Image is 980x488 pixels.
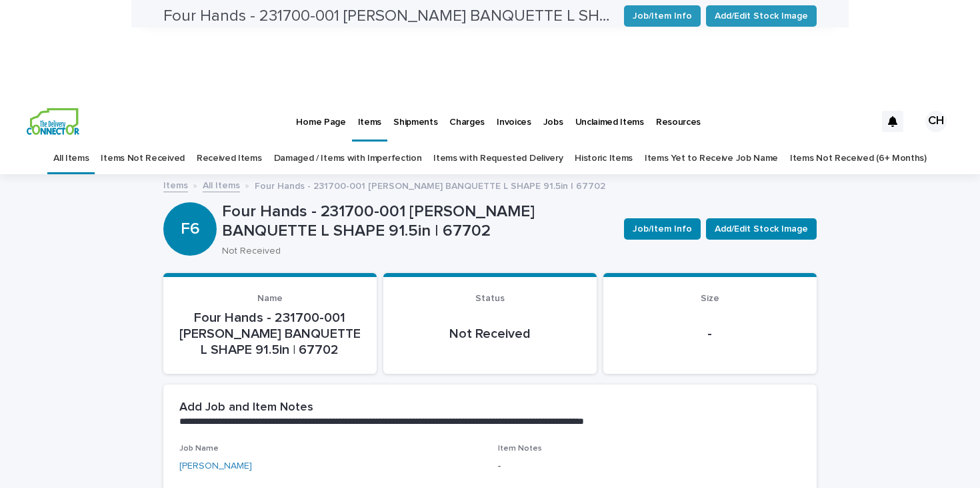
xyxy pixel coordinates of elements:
p: Invoices [497,100,531,128]
p: Resources [656,100,701,128]
a: Invoices [491,100,537,142]
div: CH [925,111,947,132]
a: Items [352,100,387,140]
p: Four Hands - 231700-001 [PERSON_NAME] BANQUETTE L SHAPE 91.5in | 67702 [255,178,605,192]
a: Shipments [387,100,443,142]
a: Items Yet to Receive Job Name [645,143,778,174]
a: Items with Requested Delivery [433,143,563,174]
p: Home Page [296,100,345,128]
a: Historic Items [575,143,633,174]
p: Unclaimed Items [575,100,644,128]
a: Home Page [290,100,351,142]
p: Not Received [399,326,581,342]
span: Job/Item Info [633,222,692,236]
a: Jobs [537,100,569,142]
div: F6 [163,166,217,238]
p: Four Hands - 231700-001 [PERSON_NAME] BANQUETTE L SHAPE 91.5in | 67702 [222,202,613,241]
span: Status [475,294,505,303]
a: [PERSON_NAME] [179,459,252,473]
a: Damaged / Items with Imperfection [274,143,422,174]
a: Items [163,177,188,192]
a: Items Not Received (6+ Months) [790,143,927,174]
span: Item Notes [498,445,542,453]
a: Received Items [197,143,262,174]
a: Items Not Received [101,143,184,174]
span: Size [701,294,719,303]
span: Add/Edit Stock Image [715,222,808,236]
a: All Items [203,177,240,192]
p: Shipments [393,100,437,128]
span: Job Name [179,445,219,453]
button: Job/Item Info [624,218,701,240]
p: - [619,326,801,342]
img: aCWQmA6OSGG0Kwt8cj3c [27,108,79,135]
p: Not Received [222,246,608,257]
span: Name [257,294,283,303]
p: Four Hands - 231700-001 [PERSON_NAME] BANQUETTE L SHAPE 91.5in | 67702 [179,310,361,358]
a: Charges [443,100,491,142]
a: All Items [53,143,89,174]
a: Unclaimed Items [569,100,650,142]
p: Items [358,100,381,128]
button: Add/Edit Stock Image [706,218,817,240]
h2: Add Job and Item Notes [179,401,313,415]
p: Charges [449,100,485,128]
p: Jobs [543,100,563,128]
p: - [498,459,801,473]
a: Resources [650,100,707,142]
